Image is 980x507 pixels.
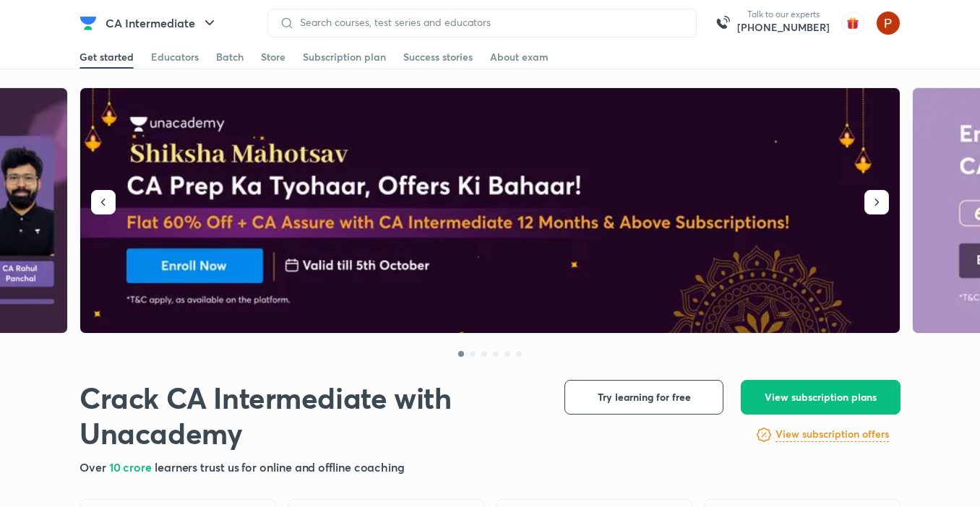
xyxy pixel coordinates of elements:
div: Subscription plan [303,50,386,64]
div: Get started [79,50,134,64]
a: Store [261,45,285,69]
img: Company Logo [79,14,97,32]
h6: View subscription offers [775,427,889,442]
span: Over [79,459,109,474]
a: Batch [216,45,244,69]
button: Try learning for free [564,380,723,415]
span: 10 crore [109,459,155,474]
button: View subscription plans [741,380,901,415]
a: About exam [490,45,549,69]
a: View subscription offers [775,426,889,443]
img: avatar [841,12,864,35]
a: Educators [151,45,199,69]
div: Store [261,50,285,64]
span: learners trust us for online and offline coaching [155,459,405,474]
div: Success stories [403,50,473,64]
img: call-us [708,9,737,38]
a: Success stories [403,45,473,69]
div: Educators [151,50,199,64]
button: CA Intermediate [97,9,227,38]
span: Try learning for free [598,390,691,404]
img: Palak [876,11,901,35]
a: [PHONE_NUMBER] [737,20,830,35]
div: Batch [216,50,244,64]
input: Search courses, test series and educators [294,17,684,28]
a: Subscription plan [303,45,386,69]
div: About exam [490,50,549,64]
h1: Crack CA Intermediate with Unacademy [79,380,541,451]
a: Get started [79,45,134,69]
p: Talk to our experts [737,9,830,20]
span: View subscription plans [765,390,877,404]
